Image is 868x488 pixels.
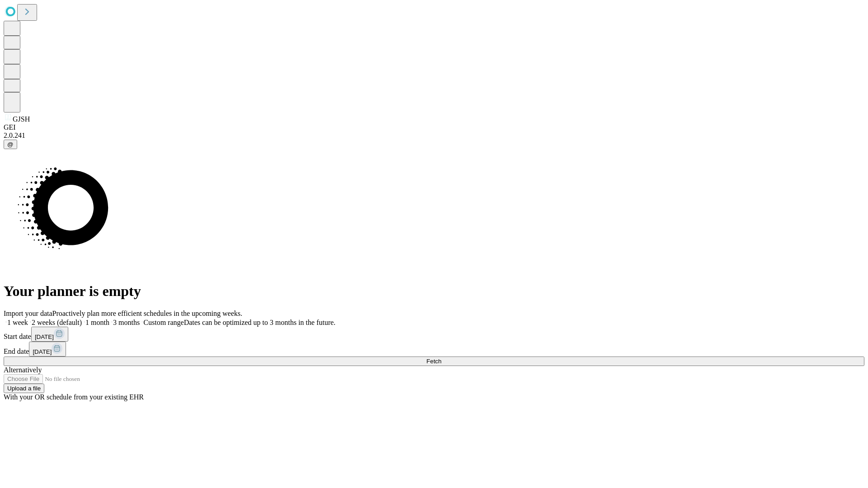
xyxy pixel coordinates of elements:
span: Dates can be optimized up to 3 months in the future. [184,319,335,326]
span: Fetch [426,358,441,365]
h1: Your planner is empty [4,283,864,300]
span: @ [7,141,14,148]
button: Upload a file [4,384,44,393]
span: Proactively plan more efficient schedules in the upcoming weeks. [52,310,242,317]
button: @ [4,140,17,149]
button: Fetch [4,357,864,366]
div: End date [4,342,864,357]
span: Import your data [4,310,52,317]
button: [DATE] [29,342,66,357]
span: 1 month [85,319,109,326]
span: [DATE] [33,348,52,355]
div: GEI [4,123,864,131]
div: 2.0.241 [4,131,864,140]
span: Custom range [143,319,184,326]
span: [DATE] [35,333,54,340]
span: Alternatively [4,366,42,374]
button: [DATE] [31,327,68,342]
span: 2 weeks (default) [32,319,82,326]
span: GJSH [13,115,30,123]
span: 3 months [113,319,140,326]
span: With your OR schedule from your existing EHR [4,393,144,401]
span: 1 week [7,319,28,326]
div: Start date [4,327,864,342]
